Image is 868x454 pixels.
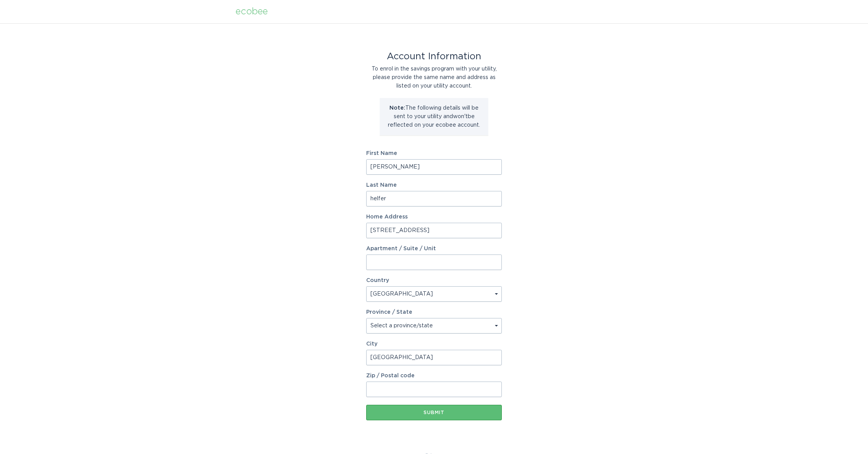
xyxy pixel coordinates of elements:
[236,7,268,16] div: ecobee
[366,182,502,188] label: Last Name
[366,278,389,283] label: Country
[366,373,502,378] label: Zip / Postal code
[366,52,502,61] div: Account Information
[386,104,482,129] p: The following details will be sent to your utility and won't be reflected on your ecobee account.
[366,214,502,220] label: Home Address
[370,410,498,415] div: Submit
[366,310,412,315] label: Province / State
[366,405,502,420] button: Submit
[366,151,502,156] label: First Name
[366,65,502,90] div: To enrol in the savings program with your utility, please provide the same name and address as li...
[366,341,502,347] label: City
[366,246,502,251] label: Apartment / Suite / Unit
[389,105,405,111] strong: Note:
